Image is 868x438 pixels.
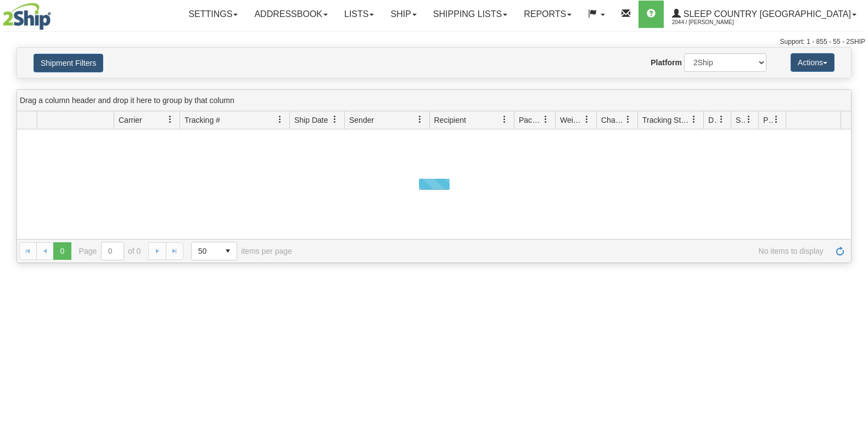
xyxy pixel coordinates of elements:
span: Packages [519,115,542,126]
a: Recipient filter column settings [495,110,514,129]
span: Sender [349,115,374,126]
a: Tracking Status filter column settings [685,110,703,129]
span: 50 [198,246,212,257]
a: Shipment Issues filter column settings [740,110,758,129]
span: Pickup Status [763,115,772,126]
span: Page of 0 [79,242,141,260]
a: Addressbook [246,1,336,28]
span: 2044 / [PERSON_NAME] [672,17,754,28]
span: Tracking # [184,115,220,126]
span: Carrier [119,115,142,126]
a: Refresh [831,242,849,260]
div: grid grouping header [17,90,851,111]
span: Page sizes drop down [191,242,237,260]
span: Page 0 [53,242,71,260]
a: Weight filter column settings [578,110,596,129]
a: Shipping lists [425,1,516,28]
span: items per page [191,242,292,260]
span: Delivery Status [708,115,718,126]
a: Lists [336,1,382,28]
a: Sender filter column settings [411,110,429,129]
span: Tracking Status [642,115,690,126]
iframe: chat widget [843,163,867,275]
span: Recipient [434,115,466,126]
div: Support: 1 - 855 - 55 - 2SHIP [3,37,865,47]
a: Ship [382,1,424,28]
button: Actions [791,53,835,72]
a: Tracking # filter column settings [271,110,289,129]
span: Ship Date [294,115,328,126]
span: Sleep Country [GEOGRAPHIC_DATA] [681,9,851,19]
label: Platform [651,57,682,68]
a: Sleep Country [GEOGRAPHIC_DATA] 2044 / [PERSON_NAME] [664,1,865,28]
span: Charge [601,115,624,126]
img: logo2044.jpg [3,3,51,30]
a: Reports [516,1,580,28]
a: Pickup Status filter column settings [767,110,786,129]
a: Charge filter column settings [619,110,637,129]
span: Weight [560,115,583,126]
a: Ship Date filter column settings [326,110,344,129]
a: Carrier filter column settings [161,110,180,129]
span: select [219,242,237,260]
a: Settings [180,1,246,28]
a: Packages filter column settings [536,110,555,129]
button: Shipment Filters [33,54,103,72]
span: Shipment Issues [736,115,745,126]
a: Delivery Status filter column settings [712,110,731,129]
span: No items to display [307,247,824,255]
